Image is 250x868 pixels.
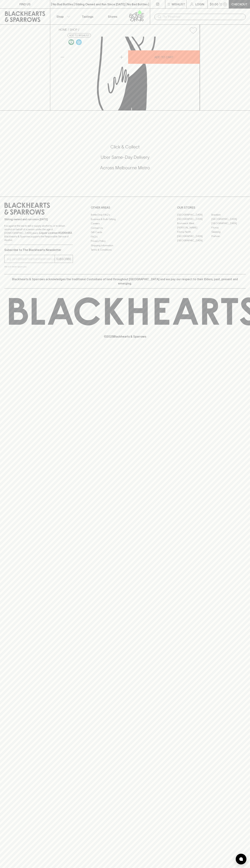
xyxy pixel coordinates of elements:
[75,38,83,46] a: Wonderful as is, but a slight chill will enhance the aromatics and give it a beautiful crunch.
[59,28,67,31] a: HOME
[19,2,31,6] p: FIND US
[56,257,71,261] p: SUBSCRIBE
[55,255,73,263] button: SUBSCRIBE
[7,256,55,262] input: e.g. jane@blackheartsandsparrows.com.au
[172,2,185,6] p: Wishlist
[108,14,117,19] p: Stores
[154,55,174,59] p: ADD TO CART
[68,39,74,45] img: Vegan
[4,224,73,242] p: It is against the law to sell or supply alcohol to, or to obtain alcohol on behalf of a person un...
[91,226,159,230] a: Contact Us
[211,221,246,225] a: [GEOGRAPHIC_DATA]
[4,265,73,268] p: We will never spam you
[4,165,246,171] h5: Across Melbourne Metro
[177,221,211,225] a: Brunswick West
[210,2,218,6] p: $0.00
[177,205,246,210] p: OUR STORES
[91,217,159,221] a: Business & Bulk Gifting
[4,144,246,150] h5: Click & Collect
[68,38,75,46] a: Made without the use of any animal products.
[91,235,159,239] a: FAQ's
[211,230,246,234] a: Geelong
[91,230,159,235] a: Gift Cards
[177,230,211,234] a: Fitzroy North
[91,239,159,243] a: Privacy Policy
[224,3,226,5] p: 0
[188,26,198,35] button: Add to wishlist
[91,221,159,226] a: Careers
[177,225,211,230] a: [PERSON_NAME]
[4,154,246,160] h5: Uber Same-Day Delivery
[39,231,72,234] strong: Liquor License #32064953
[82,14,93,19] p: Tastings
[231,2,247,6] p: Checkout
[177,213,211,217] a: [GEOGRAPHIC_DATA]
[4,248,73,252] p: Subscribe to The Blackhearts Newsletter
[100,9,125,24] a: Stores
[163,14,243,20] input: Try "Pinot noir"
[211,234,246,238] a: Prahran
[177,234,211,238] a: [GEOGRAPHIC_DATA]
[76,39,82,45] img: Chilled Red
[91,213,159,217] a: Bottle Drop FAQ's
[177,217,211,221] a: [GEOGRAPHIC_DATA]
[4,130,246,189] div: Call to action block
[211,217,246,221] a: [GEOGRAPHIC_DATA]
[211,213,246,217] a: Braddon
[128,50,200,64] button: ADD TO CART
[211,225,246,230] a: Fitzroy
[177,238,211,243] a: [GEOGRAPHIC_DATA]
[70,28,77,31] a: SHOP
[75,9,100,24] a: Tastings
[195,2,204,6] p: Login
[91,248,159,252] a: Terms & Conditions
[91,205,159,210] p: OTHER AREAS
[7,277,243,286] p: Blackhearts & Sparrows acknowledges the traditional Custodians of land throughout [GEOGRAPHIC_DAT...
[239,857,243,861] img: bubble-icon
[56,14,64,19] p: Shop
[68,33,91,38] button: Add to wishlist
[4,218,73,221] p: Sibling owned and run since [DATE]
[56,37,200,110] img: Rosenvale Artist Series Graciano Blend 2021
[91,243,159,248] a: Shipping Information
[50,9,75,24] button: Shop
